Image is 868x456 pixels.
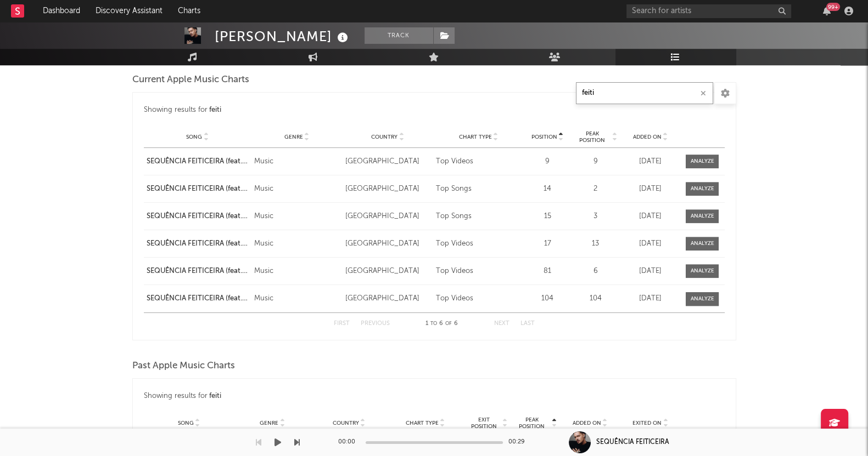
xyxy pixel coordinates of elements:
[466,417,501,430] span: Exit Position
[254,293,339,304] div: Music
[826,3,840,11] div: 99 +
[333,420,359,426] span: Country
[623,293,677,304] div: [DATE]
[412,317,472,330] div: 1 6 6
[527,293,568,304] div: 104
[147,293,249,304] a: SEQUÊNCIA FEITICEIRA (feat. MC Nito)
[345,238,430,249] div: [GEOGRAPHIC_DATA]
[254,156,339,167] div: Music
[436,266,521,277] div: Top Videos
[209,104,221,117] div: feiti
[527,156,568,167] div: 9
[626,4,791,18] input: Search for artists
[572,420,601,426] span: Added On
[284,134,303,140] span: Genre
[430,321,437,326] span: to
[209,390,221,403] div: feiti
[632,420,662,426] span: Exited On
[573,238,617,249] div: 13
[623,211,677,222] div: [DATE]
[436,293,521,304] div: Top Videos
[147,266,249,277] a: SEQUÊNCIA FEITICEIRA (feat. MC Nito)
[254,266,339,277] div: Music
[573,211,617,222] div: 3
[361,321,390,327] button: Previous
[345,293,430,304] div: [GEOGRAPHIC_DATA]
[147,184,249,195] a: SEQUÊNCIA FEITICEIRA (feat. MC Nito)
[623,184,677,195] div: [DATE]
[345,156,430,167] div: [GEOGRAPHIC_DATA]
[573,184,617,195] div: 2
[436,156,521,167] div: Top Videos
[254,184,339,195] div: Music
[215,27,351,45] div: [PERSON_NAME]
[436,211,521,222] div: Top Songs
[623,266,677,277] div: [DATE]
[436,238,521,249] div: Top Videos
[573,266,617,277] div: 6
[345,266,430,277] div: [GEOGRAPHIC_DATA]
[527,184,568,195] div: 14
[596,437,669,447] div: SEQUÊNCIA FEITICEIRA
[527,266,568,277] div: 81
[520,321,535,327] button: Last
[531,134,557,140] span: Position
[576,82,713,104] input: Search Playlists/Charts
[623,156,677,167] div: [DATE]
[132,73,249,87] span: Current Apple Music Charts
[494,321,509,327] button: Next
[513,417,550,430] span: Peak Position
[406,420,439,426] span: Chart Type
[632,134,661,140] span: Added On
[445,321,452,326] span: of
[459,134,492,140] span: Chart Type
[147,156,249,167] a: SEQUÊNCIA FEITICEIRA (feat. MC Nito)
[623,238,677,249] div: [DATE]
[260,420,278,426] span: Genre
[573,293,617,304] div: 104
[365,27,433,44] button: Track
[144,390,725,403] div: Showing results for
[186,134,202,140] span: Song
[345,184,430,195] div: [GEOGRAPHIC_DATA]
[823,7,831,15] button: 99+
[527,211,568,222] div: 15
[527,238,568,249] div: 17
[254,238,339,249] div: Music
[508,436,530,449] div: 00:29
[147,238,249,249] a: SEQUÊNCIA FEITICEIRA (feat. MC Nito)
[371,134,397,140] span: Country
[573,156,617,167] div: 9
[573,130,611,144] span: Peak Position
[147,211,249,222] a: SEQUÊNCIA FEITICEIRA (feat. MC Nito)
[345,211,430,222] div: [GEOGRAPHIC_DATA]
[436,184,521,195] div: Top Songs
[338,436,360,449] div: 00:00
[254,211,339,222] div: Music
[334,321,350,327] button: First
[178,420,194,426] span: Song
[132,360,235,373] span: Past Apple Music Charts
[144,104,725,117] div: Showing results for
